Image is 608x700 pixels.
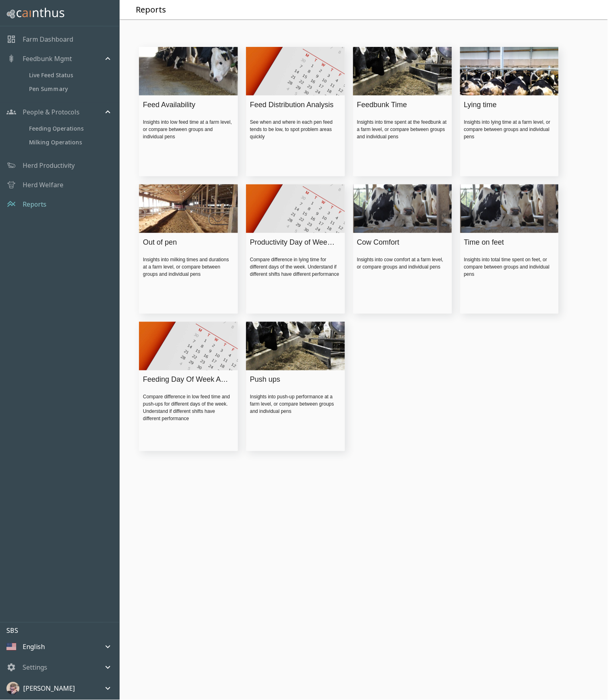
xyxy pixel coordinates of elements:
img: Time on feet [460,184,559,234]
p: SBS [6,626,119,636]
div: Insights into time spent at the feedbunk at a farm level, or compare between groups and individua... [357,118,448,140]
p: [PERSON_NAME] [23,684,75,694]
div: Cow Comfort [357,237,445,248]
img: Feedbunk Time [353,46,452,97]
img: Feeding Day Of Week Analysis [139,321,238,371]
div: Feed Availability [143,99,231,110]
span: Live Feed Status [29,71,113,80]
img: Productivity Day of Week Analysis [246,184,345,233]
img: Feed Availability [139,46,238,97]
span: Pen Summary [29,85,113,93]
a: Herd Welfare [23,180,63,190]
div: Insights into total time spent on feet, or compare between groups and individual pens [464,256,555,278]
div: Feedbunk Time [357,99,445,110]
div: Insights into lying time at a farm level, or compare between groups and individual pens [464,118,555,140]
h5: Reports [136,4,166,15]
p: English [23,642,45,652]
img: Out of pen [139,184,238,234]
div: Feed Distribution Analysis [250,99,338,110]
div: Lying time [464,99,552,110]
div: Push ups [250,374,338,385]
div: Insights into milking times and durations at a farm level, or compare between groups and individu... [143,256,234,278]
p: Feedbunk Mgmt [23,54,72,63]
div: Compare difference in low feed time and push-ups for different days of the week. Understand if di... [143,393,234,423]
img: Feed Distribution Analysis [246,46,345,96]
div: Insights into low feed time at a farm level, or compare between groups and individual pens [143,118,234,140]
div: Insights into cow comfort at a farm level, or compare groups and individual pens [357,256,448,271]
div: Out of pen [143,237,231,248]
div: See when and where in each pen feed tends to be low, to spot problem areas quickly [250,118,341,140]
div: Feeding Day Of Week Analysis [143,374,231,385]
div: Compare difference in lying time for different days of the week. Understand if different shifts h... [250,256,341,278]
img: Push ups [246,321,345,372]
a: Farm Dashboard [23,34,73,44]
p: Settings [23,663,47,673]
img: Cow Comfort [353,184,452,234]
div: Insights into push-up performance at a farm level, or compare between groups and individual pens [250,393,341,415]
div: Productivity Day of Week Analysis [250,237,338,248]
a: Herd Productivity [23,161,75,170]
img: Lying time [460,46,559,97]
div: Time on feet [464,237,552,248]
img: d873b8dcfe3886d012f82df87605899c [6,682,19,695]
a: Reports [23,199,46,209]
span: Milking Operations [29,138,113,147]
span: Feeding Operations [29,124,113,133]
p: People & Protocols [23,107,80,117]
